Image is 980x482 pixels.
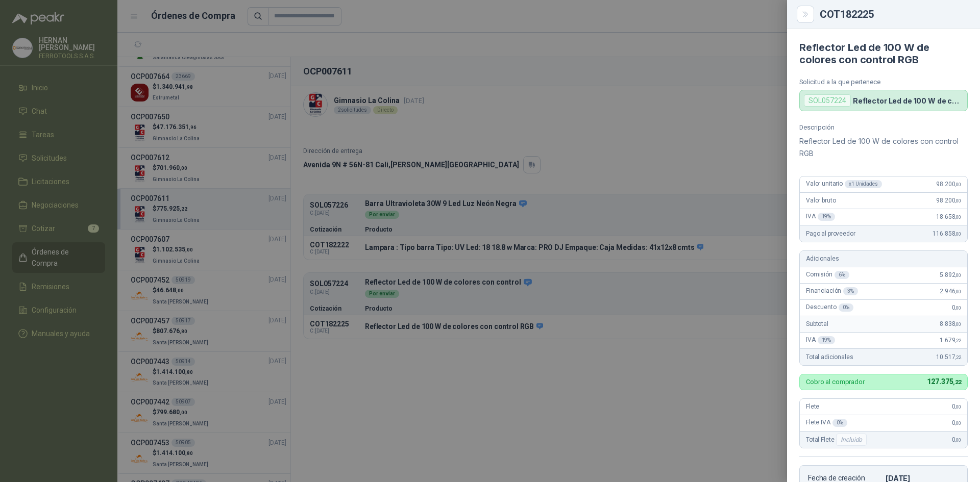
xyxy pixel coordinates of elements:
[818,213,836,221] div: 19 %
[806,230,855,237] span: Pago al proveedor
[955,437,961,443] span: ,00
[940,337,961,344] span: 1.679
[955,321,961,327] span: ,00
[936,181,961,188] span: 98.200
[853,96,963,105] p: Reflector Led de 100 W de colores con control
[955,182,961,187] span: ,00
[955,231,961,237] span: ,00
[843,287,858,295] div: 3 %
[952,304,961,311] span: 0
[806,303,853,312] span: Descuento
[806,419,847,427] span: Flete IVA
[800,251,967,267] div: Adicionales
[845,180,882,188] div: x 1 Unidades
[936,353,961,361] span: 10.517
[806,213,835,221] span: IVA
[806,271,849,279] span: Comisión
[955,354,961,360] span: ,22
[800,349,967,365] div: Total adicionales
[806,378,865,385] p: Cobro al comprador
[806,320,828,327] span: Subtotal
[952,403,961,410] span: 0
[804,94,851,107] div: SOL057224
[955,404,961,410] span: ,00
[955,289,961,294] span: ,00
[820,9,968,19] div: COT182225
[955,338,961,343] span: ,22
[936,213,961,220] span: 18.658
[832,419,847,427] div: 0 %
[933,230,961,237] span: 116.858
[836,434,867,446] div: Incluido
[806,434,869,446] span: Total Flete
[806,403,819,410] span: Flete
[806,287,858,295] span: Financiación
[955,198,961,204] span: ,00
[806,197,836,204] span: Valor bruto
[940,320,961,327] span: 8.838
[806,180,882,188] span: Valor unitario
[953,379,961,386] span: ,22
[940,288,961,295] span: 2.946
[955,305,961,311] span: ,00
[940,271,961,278] span: 5.892
[835,271,849,279] div: 6 %
[952,436,961,443] span: 0
[799,135,968,160] p: Reflector Led de 100 W de colores con control RGB
[955,214,961,220] span: ,00
[806,336,835,344] span: IVA
[927,377,961,386] span: 127.375
[799,123,968,131] p: Descripción
[839,303,853,312] div: 0 %
[936,197,961,204] span: 98.200
[955,272,961,278] span: ,00
[799,8,812,20] button: Close
[799,78,968,86] p: Solicitud a la que pertenece
[818,336,836,344] div: 19 %
[955,420,961,426] span: ,00
[952,419,961,426] span: 0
